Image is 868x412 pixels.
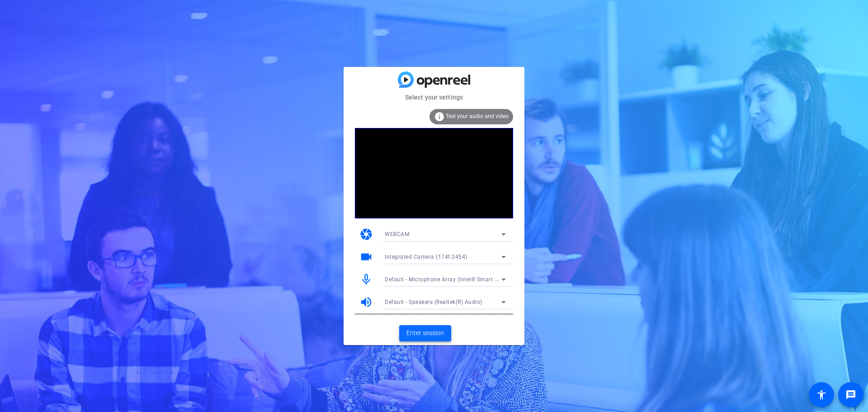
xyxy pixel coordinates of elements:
mat-icon: volume_up [359,295,373,309]
span: Test your audio and video [446,113,509,119]
mat-icon: message [845,389,856,400]
mat-icon: accessibility [816,389,827,400]
img: blue-gradient.svg [398,71,470,87]
span: Integrated Camera (174f:2454) [385,254,467,260]
mat-card-subtitle: Select your settings [344,92,524,102]
mat-icon: info [434,111,445,122]
button: Enter session [399,325,451,341]
mat-icon: mic_none [359,273,373,286]
span: Default - Speakers (Realtek(R) Audio) [385,299,482,305]
mat-icon: camera [359,227,373,241]
span: Default - Microphone Array (Intel® Smart Sound Technology for Digital Microphones) [385,275,609,283]
mat-icon: videocam [359,250,373,264]
span: WEBCAM [385,231,409,237]
span: Enter session [406,328,444,338]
